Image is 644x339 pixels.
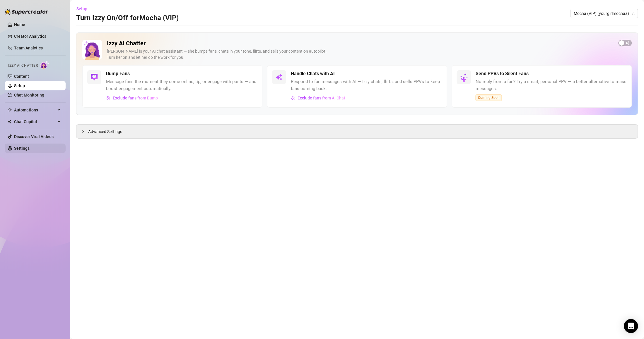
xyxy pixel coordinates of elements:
[14,83,25,88] a: Setup
[14,74,29,79] a: Content
[91,74,98,81] img: svg%3e
[476,94,502,101] span: Coming Soon
[81,130,85,133] span: collapsed
[14,32,61,41] a: Creator Analytics
[476,78,627,92] span: No reply from a fan? Try a smart, personal PPV — a better alternative to mass messages.
[40,61,49,69] img: AI Chatter
[14,134,54,139] a: Discover Viral Videos
[76,6,87,11] span: Setup
[76,4,92,13] button: Setup
[76,13,179,23] h3: Turn Izzy On/Off for Mocha (VIP)
[298,96,345,100] span: Exclude fans from AI Chat
[574,9,635,18] span: Mocha (VIP) (yourgirlmochaa)
[82,40,102,60] img: Izzy AI Chatter
[113,96,158,100] span: Exclude fans from Bump
[14,46,43,50] a: Team Analytics
[106,78,257,92] span: Message fans the moment they come online, tip, or engage with posts — and boost engagement automa...
[476,70,529,77] h5: Send PPVs to Silent Fans
[107,40,614,47] h2: Izzy AI Chatter
[14,146,30,151] a: Settings
[460,73,469,83] img: silent-fans-ppv-o-N6Mmdf.svg
[291,78,442,92] span: Respond to fan messages with AI — Izzy chats, flirts, and sells PPVs to keep fans coming back.
[14,93,44,97] a: Chat Monitoring
[81,128,88,135] div: collapsed
[14,105,56,115] span: Automations
[106,93,158,103] button: Exclude fans from Bump
[14,22,25,27] a: Home
[88,128,122,135] span: Advanced Settings
[624,319,638,333] div: Open Intercom Messenger
[8,63,38,68] span: Izzy AI Chatter
[291,70,335,77] h5: Handle Chats with AI
[291,96,295,100] img: svg%3e
[8,108,12,112] span: thunderbolt
[291,93,346,103] button: Exclude fans from AI Chat
[107,48,614,61] div: [PERSON_NAME] is your AI chat assistant — she bumps fans, chats in your tone, flirts, and sells y...
[276,74,283,81] img: svg%3e
[106,70,130,77] h5: Bump Fans
[106,96,110,100] img: svg%3e
[5,9,49,15] img: logo-BBDzfeDw.svg
[631,12,635,15] span: team
[14,117,56,126] span: Chat Copilot
[8,120,11,124] img: Chat Copilot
